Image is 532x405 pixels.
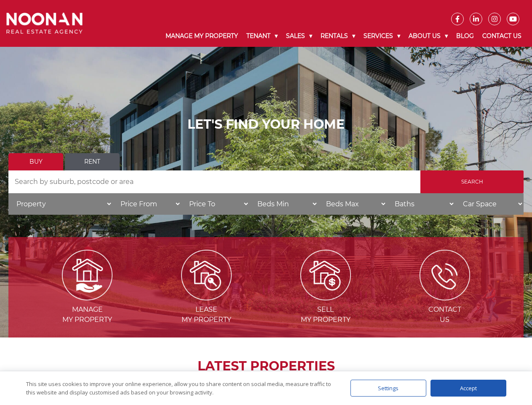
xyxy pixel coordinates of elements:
img: Noonan Real Estate Agency [6,13,83,34]
h1: LET'S FIND YOUR HOME [8,117,524,132]
img: Manage my Property [62,250,112,300]
img: Sell my property [300,250,351,300]
img: ICONS [420,250,470,300]
input: Search by suburb, postcode or area [8,170,420,193]
a: Buy [8,153,63,170]
div: Settings [350,380,426,397]
a: Lease my property Leasemy Property [148,270,265,324]
a: About Us [404,25,452,47]
a: Sell my property Sellmy Property [267,270,385,324]
a: Sales [282,25,316,47]
a: Services [359,25,404,47]
div: This site uses cookies to improve your online experience, allow you to share content on social me... [26,380,334,397]
a: Manage My Property [161,25,242,47]
a: Tenant [242,25,282,47]
a: Contact Us [478,25,526,47]
span: Lease my Property [148,305,265,325]
a: Blog [452,25,478,47]
div: Accept [430,380,506,397]
a: Manage my Property Managemy Property [29,270,146,324]
img: Lease my property [181,250,232,300]
input: Search [420,170,524,193]
span: Contact Us [386,305,503,325]
a: ICONS ContactUs [386,270,503,324]
a: Rentals [316,25,359,47]
span: Manage my Property [29,305,146,325]
a: Rent [65,153,120,170]
h2: LATEST PROPERTIES [29,359,503,374]
span: Sell my Property [267,305,385,325]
